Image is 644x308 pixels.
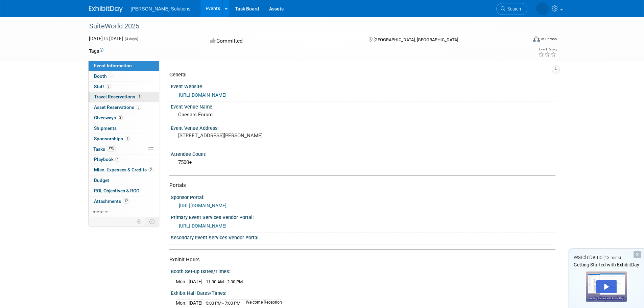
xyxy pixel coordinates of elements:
span: 2 [148,167,153,172]
a: Attachments12 [89,196,159,207]
td: [DATE] [189,299,202,307]
td: Welcome Reception [242,299,282,307]
div: Event Venue Address: [171,123,555,132]
div: Sponsor Portal: [171,192,555,201]
span: [DATE] [DATE] [89,36,123,41]
a: Misc. Expenses & Credits2 [89,165,159,175]
div: Portals [169,182,550,189]
span: Giveaways [94,115,123,120]
span: Travel Reservations [94,94,142,99]
a: Staff3 [89,82,159,92]
div: Secondary Event Services Vendor Portal: [171,233,555,241]
div: Getting Started with ExhibitDay [569,261,644,268]
span: Misc. Expenses & Credits [94,167,153,172]
span: 1 [125,136,130,141]
a: Asset Reservations3 [89,102,159,113]
div: Event Website: [171,81,555,90]
span: [GEOGRAPHIC_DATA], [GEOGRAPHIC_DATA] [374,37,458,42]
span: Playbook [94,157,120,162]
td: Mon. [176,299,189,307]
span: 12 [123,198,129,204]
div: Booth Set-up Dates/Times: [171,266,555,275]
span: 1 [137,94,142,99]
a: ROI, Objectives & ROO [89,186,159,196]
img: Format-Inperson.png [533,36,540,42]
a: Event Information [89,61,159,71]
div: Exhibit Hall Dates/Times: [171,288,555,297]
a: Booth [89,71,159,81]
img: Mary Orefice [536,2,549,15]
div: Play [596,280,617,293]
span: 1 [115,157,120,162]
a: [URL][DOMAIN_NAME] [179,92,226,98]
span: ROI, Objectives & ROO [94,188,139,193]
a: Search [496,3,527,15]
a: Tasks57% [89,144,159,155]
div: Watch Demo [569,254,644,261]
td: Mon. [176,278,189,285]
span: Search [505,6,521,11]
div: Primary Event Services Vendor Portal: [171,212,555,221]
span: to [103,36,109,41]
span: Attachments [94,198,129,204]
span: 11:30 AM - 2:30 PM [206,279,243,284]
span: Asset Reservations [94,104,141,110]
span: 3 [106,84,111,89]
td: Tags [89,48,103,54]
a: Sponsorships1 [89,134,159,144]
a: Travel Reservations1 [89,92,159,102]
td: Toggle Event Tabs [145,217,159,226]
a: Playbook1 [89,155,159,165]
div: Caesars Forum [176,110,550,120]
div: Event Format [487,35,557,45]
td: [DATE] [189,278,202,285]
a: Budget [89,175,159,186]
span: (4 days) [124,37,138,41]
span: more [93,209,103,214]
div: Attendee Count: [171,149,555,158]
div: Event Venue Name: [171,102,555,110]
div: Event Rating [538,48,556,51]
i: Booth reservation complete [110,74,113,78]
div: Dismiss [634,251,641,258]
pre: [STREET_ADDRESS][PERSON_NAME] [178,133,324,139]
span: Budget [94,177,109,183]
span: (13 mins) [603,255,621,260]
span: 2 [118,115,123,120]
div: In-Person [541,37,557,42]
div: General [169,71,550,78]
a: more [89,207,159,217]
div: Committed [208,35,358,47]
a: [URL][DOMAIN_NAME] [179,203,226,208]
span: Tasks [93,146,116,152]
img: ExhibitDay [89,6,123,13]
a: Shipments [89,123,159,134]
span: Staff [94,84,111,89]
div: Exhibit Hours [169,256,550,263]
span: Shipments [94,125,117,131]
span: 5:00 PM - 7:00 PM [206,301,240,306]
span: [PERSON_NAME] Solutions [131,6,191,11]
span: Booth [94,73,115,79]
a: Giveaways2 [89,113,159,123]
span: Sponsorships [94,136,130,141]
a: [URL][DOMAIN_NAME] [179,223,226,229]
span: Event Information [94,63,132,68]
div: SuiteWorld 2025 [87,20,517,32]
td: Personalize Event Tab Strip [134,217,145,226]
span: 3 [136,105,141,110]
div: 7500+ [176,157,550,168]
span: 57% [107,146,116,151]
